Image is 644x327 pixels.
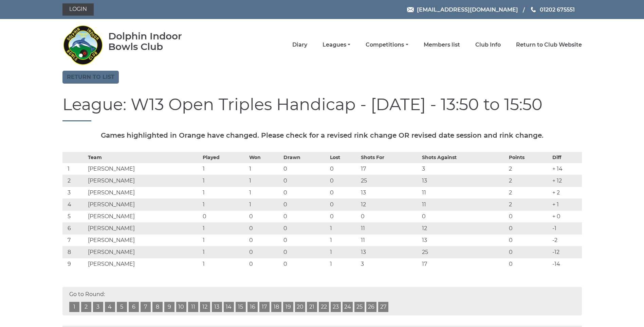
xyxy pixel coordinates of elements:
td: 2 [507,175,551,187]
td: 3 [62,187,87,199]
a: 16 [247,302,258,312]
td: 13 [359,187,420,199]
td: 0 [507,234,551,246]
td: 3 [359,258,420,270]
td: 1 [201,258,247,270]
h1: League: W13 Open Triples Handicap - [DATE] - 13:50 to 15:50 [62,96,582,121]
td: 1 [201,234,247,246]
a: 27 [378,302,388,312]
a: 13 [212,302,222,312]
td: 12 [359,199,420,210]
td: 1 [247,175,281,187]
td: 11 [359,222,420,234]
a: 9 [164,302,174,312]
a: 6 [129,302,139,312]
td: 1 [201,246,247,258]
td: [PERSON_NAME] [86,258,201,270]
td: [PERSON_NAME] [86,175,201,187]
th: Lost [328,152,359,163]
td: 8 [62,246,87,258]
td: 0 [282,258,328,270]
td: [PERSON_NAME] [86,234,201,246]
a: 10 [176,302,186,312]
td: 1 [328,234,359,246]
td: + 0 [551,210,582,222]
td: 0 [201,210,247,222]
th: Won [247,152,281,163]
a: 11 [188,302,198,312]
a: Leagues [323,41,350,49]
td: 0 [247,246,281,258]
td: 1 [201,199,247,210]
td: [PERSON_NAME] [86,222,201,234]
td: 5 [62,210,87,222]
td: 2 [507,163,551,175]
a: 15 [236,302,246,312]
img: Email [407,7,414,12]
span: 01202 675551 [540,6,575,13]
a: 21 [307,302,317,312]
div: Dolphin Indoor Bowls Club [108,31,204,52]
a: 1 [69,302,79,312]
a: Competitions [366,41,408,49]
td: 0 [282,187,328,199]
h5: Games highlighted in Orange have changed. Please check for a revised rink change OR revised date ... [62,132,582,139]
td: 12 [420,222,507,234]
a: Email [EMAIL_ADDRESS][DOMAIN_NAME] [407,5,518,14]
td: 0 [282,234,328,246]
td: 0 [282,222,328,234]
td: 0 [282,246,328,258]
td: 0 [282,210,328,222]
td: 0 [247,222,281,234]
td: 0 [328,199,359,210]
td: 0 [507,222,551,234]
td: 1 [201,222,247,234]
a: Return to Club Website [516,41,582,49]
a: Phone us 01202 675551 [530,5,575,14]
a: 4 [105,302,115,312]
img: Dolphin Indoor Bowls Club [62,21,103,69]
td: 13 [420,175,507,187]
th: Played [201,152,247,163]
img: Phone us [531,7,536,12]
td: 13 [359,246,420,258]
a: Login [62,3,94,16]
a: 23 [331,302,341,312]
td: [PERSON_NAME] [86,246,201,258]
td: + 14 [551,163,582,175]
td: 3 [420,163,507,175]
td: 25 [420,246,507,258]
a: 18 [271,302,281,312]
td: 0 [247,210,281,222]
a: 7 [141,302,151,312]
th: Drawn [282,152,328,163]
td: 11 [420,187,507,199]
a: 8 [152,302,163,312]
td: -2 [551,234,582,246]
th: Points [507,152,551,163]
td: 1 [247,187,281,199]
td: 1 [328,222,359,234]
td: 2 [62,175,87,187]
th: Shots Against [420,152,507,163]
td: 17 [420,258,507,270]
a: 25 [354,302,365,312]
td: 13 [420,234,507,246]
td: 7 [62,234,87,246]
td: -1 [551,222,582,234]
a: 20 [295,302,305,312]
td: + 1 [551,199,582,210]
a: 2 [81,302,91,312]
td: 0 [282,199,328,210]
td: 0 [328,187,359,199]
td: 0 [282,163,328,175]
td: 25 [359,175,420,187]
td: 1 [247,199,281,210]
td: 1 [328,246,359,258]
td: 0 [507,258,551,270]
td: -12 [551,246,582,258]
td: 0 [328,163,359,175]
td: 0 [359,210,420,222]
a: Members list [424,41,460,49]
th: Team [86,152,201,163]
